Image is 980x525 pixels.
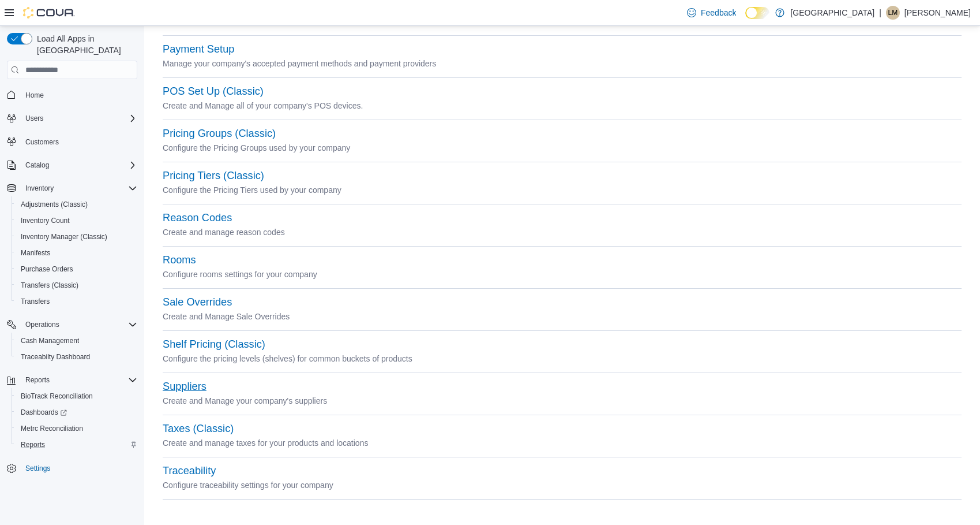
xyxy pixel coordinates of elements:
[16,438,50,452] a: Reports
[25,375,50,385] span: Reports
[886,6,900,20] div: Loretta Melendez
[163,57,962,70] p: Manage your company's accepted payment methods and payment providers
[16,389,137,403] span: BioTrack Reconciliation
[163,212,232,224] button: Reason Codes
[163,310,962,323] p: Create and Manage Sale Overrides
[16,350,95,364] a: Traceabilty Dashboard
[16,198,137,211] span: Adjustments (Classic)
[12,213,142,229] button: Inventory Count
[12,229,142,245] button: Inventory Manager (Classic)
[16,230,137,244] span: Inventory Manager (Classic)
[163,338,265,351] button: Shelf Pricing (Classic)
[21,392,93,401] span: BioTrack Reconciliation
[25,184,54,193] span: Inventory
[16,295,137,308] span: Transfers
[163,183,962,197] p: Configure the Pricing Tiers used by your company
[25,114,43,123] span: Users
[21,181,137,195] span: Inventory
[21,424,83,433] span: Metrc Reconciliation
[2,460,142,476] button: Settings
[21,135,137,149] span: Customers
[163,352,962,366] p: Configure the pricing levels (shelves) for common buckets of products
[16,214,74,228] a: Inventory Count
[21,88,48,102] a: Home
[2,86,142,103] button: Home
[16,334,137,348] span: Cash Management
[2,317,142,333] button: Operations
[163,267,962,281] p: Configure rooms settings for your company
[25,137,59,147] span: Customers
[163,170,264,182] button: Pricing Tiers (Classic)
[879,6,881,20] p: |
[21,461,137,475] span: Settings
[16,214,137,228] span: Inventory Count
[21,216,70,225] span: Inventory Count
[25,464,50,473] span: Settings
[21,248,50,258] span: Manifests
[904,6,971,20] p: [PERSON_NAME]
[21,373,137,387] span: Reports
[32,33,137,56] span: Load All Apps in [GEOGRAPHIC_DATA]
[682,1,741,24] a: Feedback
[163,43,234,55] button: Payment Setup
[23,7,75,18] img: Cova
[21,408,67,417] span: Dashboards
[163,478,962,492] p: Configure traceability settings for your company
[16,278,137,292] span: Transfers (Classic)
[163,141,962,155] p: Configure the Pricing Groups used by your company
[16,295,54,308] a: Transfers
[2,110,142,126] button: Users
[12,349,142,365] button: Traceabilty Dashboard
[163,254,196,266] button: Rooms
[21,265,73,274] span: Purchase Orders
[745,7,769,19] input: Dark Mode
[163,436,962,450] p: Create and manage taxes for your products and locations
[12,388,142,404] button: BioTrack Reconciliation
[12,333,142,349] button: Cash Management
[16,389,97,403] a: BioTrack Reconciliation
[21,281,78,290] span: Transfers (Classic)
[21,135,63,149] a: Customers
[16,278,83,292] a: Transfers (Classic)
[21,318,137,332] span: Operations
[163,465,216,477] button: Traceability
[25,320,59,329] span: Operations
[12,245,142,261] button: Manifests
[16,405,72,419] a: Dashboards
[163,296,232,308] button: Sale Overrides
[21,232,107,241] span: Inventory Manager (Classic)
[16,438,137,452] span: Reports
[16,422,137,435] span: Metrc Reconciliation
[21,158,54,172] button: Catalog
[2,180,142,196] button: Inventory
[21,336,79,345] span: Cash Management
[21,373,54,387] button: Reports
[16,198,92,211] a: Adjustments (Classic)
[21,87,137,102] span: Home
[12,404,142,420] a: Dashboards
[21,158,137,172] span: Catalog
[16,246,137,260] span: Manifests
[701,7,736,18] span: Feedback
[21,181,58,195] button: Inventory
[21,297,50,306] span: Transfers
[163,423,234,435] button: Taxes (Classic)
[16,422,88,435] a: Metrc Reconciliation
[163,225,962,239] p: Create and manage reason codes
[12,277,142,293] button: Transfers (Classic)
[163,128,276,140] button: Pricing Groups (Classic)
[7,81,137,507] nav: Complex example
[12,293,142,310] button: Transfers
[21,111,137,125] span: Users
[2,157,142,173] button: Catalog
[25,161,49,170] span: Catalog
[745,19,746,20] span: Dark Mode
[21,440,45,449] span: Reports
[790,6,874,20] p: [GEOGRAPHIC_DATA]
[163,85,264,98] button: POS Set Up (Classic)
[21,111,48,125] button: Users
[16,246,55,260] a: Manifests
[12,437,142,453] button: Reports
[16,350,137,364] span: Traceabilty Dashboard
[163,99,962,113] p: Create and Manage all of your company's POS devices.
